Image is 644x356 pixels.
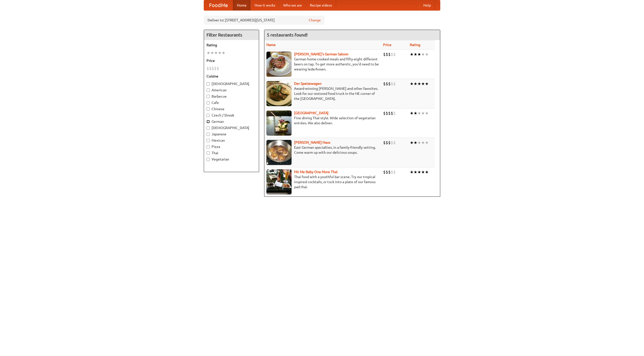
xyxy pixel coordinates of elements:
input: Chinese [207,107,210,111]
label: Barbecue [207,94,256,99]
h5: Rating [207,43,256,48]
li: ★ [210,50,214,56]
li: $ [383,169,386,175]
a: How it works [251,0,279,10]
input: Mexican [207,139,210,142]
input: Czech / Slovak [207,114,210,117]
input: Vegetarian [207,158,210,161]
li: ★ [207,50,210,56]
li: ★ [417,110,421,116]
li: $ [217,66,219,71]
a: Change [309,18,321,23]
a: Recipe videos [306,0,336,10]
label: German [207,119,256,124]
li: $ [383,81,386,87]
a: Who we are [279,0,306,10]
ng-pluralize: 5 restaurants found! [267,32,308,37]
h5: Cuisine [207,74,256,79]
li: $ [214,66,217,71]
li: ★ [414,81,417,87]
li: ★ [425,81,429,87]
b: [PERSON_NAME] Haus [294,140,330,144]
label: [DEMOGRAPHIC_DATA] [207,125,256,130]
li: ★ [417,169,421,175]
li: ★ [425,52,429,57]
li: $ [386,110,388,116]
li: $ [393,140,396,145]
li: $ [391,169,393,175]
a: Price [383,43,391,47]
li: $ [391,140,393,145]
li: $ [391,52,393,57]
label: Thai [207,150,256,155]
li: ★ [414,52,417,57]
h4: Filter Restaurants [204,30,259,40]
li: $ [393,52,396,57]
li: $ [383,140,386,145]
label: American [207,88,256,93]
li: $ [391,81,393,87]
li: $ [388,169,391,175]
label: Japanese [207,132,256,137]
li: $ [386,52,388,57]
a: Rating [410,43,420,47]
li: $ [388,81,391,87]
label: Mexican [207,138,256,143]
li: ★ [414,110,417,116]
img: satay.jpg [266,110,292,136]
li: $ [393,110,396,116]
li: $ [209,66,212,71]
li: ★ [214,50,218,56]
li: $ [391,110,393,116]
input: German [207,120,210,123]
li: ★ [414,140,417,145]
li: ★ [410,110,414,116]
label: Cafe [207,100,256,105]
li: ★ [417,140,421,145]
li: $ [383,110,386,116]
li: ★ [421,169,425,175]
div: Deliver to: [STREET_ADDRESS][US_STATE] [204,16,325,25]
li: $ [386,169,388,175]
li: ★ [425,140,429,145]
li: $ [383,52,386,57]
li: ★ [410,169,414,175]
input: Thai [207,151,210,155]
img: esthers.jpg [266,52,292,77]
li: ★ [410,52,414,57]
li: $ [386,81,388,87]
li: ★ [417,81,421,87]
b: Der Speisewagen [294,82,321,86]
label: Chinese [207,106,256,111]
p: Award-winning [PERSON_NAME] and other favorites. Look for our restored food truck in the NE corne... [266,86,379,101]
input: American [207,89,210,92]
li: ★ [218,50,222,56]
li: ★ [410,81,414,87]
li: ★ [421,140,425,145]
img: kohlhaus.jpg [266,140,292,165]
li: $ [393,169,396,175]
label: Pizza [207,144,256,149]
a: [GEOGRAPHIC_DATA] [294,111,329,115]
img: speisewagen.jpg [266,81,292,106]
input: [DEMOGRAPHIC_DATA] [207,126,210,130]
li: $ [386,140,388,145]
input: [DEMOGRAPHIC_DATA] [207,82,210,86]
p: Thai food with a youthful bar scene. Try our tropical inspired cocktails, or tuck into a plate of... [266,174,379,189]
input: Japanese [207,133,210,136]
li: ★ [425,169,429,175]
li: $ [212,66,214,71]
li: ★ [417,52,421,57]
li: $ [207,66,209,71]
p: East German specialties, in a family-friendly setting. Come warm up with our delicious soups. [266,145,379,155]
li: $ [388,140,391,145]
a: FoodMe [204,0,233,10]
a: [PERSON_NAME]'s German Saloon [294,52,348,56]
li: ★ [414,169,417,175]
li: ★ [421,81,425,87]
li: ★ [410,140,414,145]
input: Barbecue [207,95,210,98]
li: ★ [421,52,425,57]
